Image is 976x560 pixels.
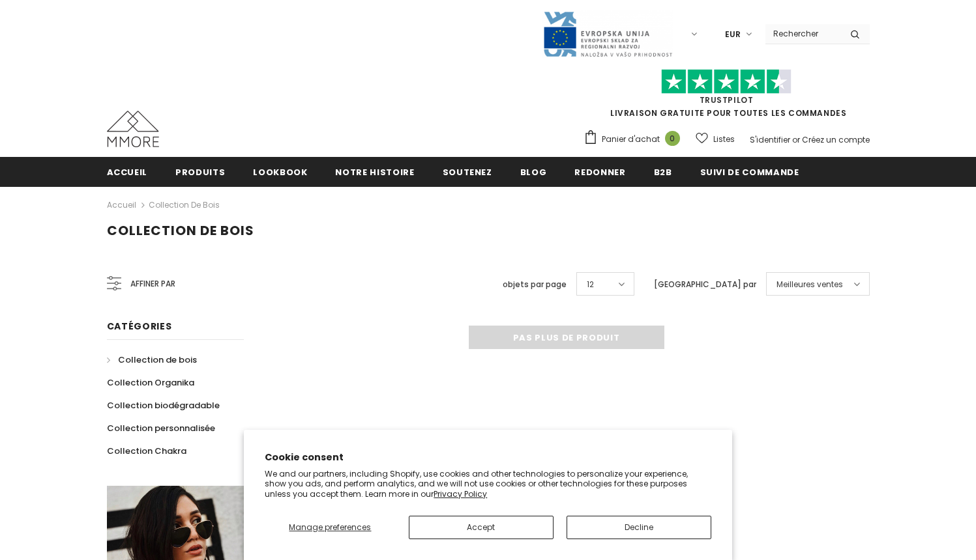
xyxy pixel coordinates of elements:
[107,111,159,147] img: Cas MMORE
[335,166,414,178] span: Notre histoire
[434,488,487,499] a: Privacy Policy
[602,133,660,146] span: Panier d'achat
[587,278,594,291] span: 12
[792,134,800,145] span: or
[335,157,414,186] a: Notre histoire
[574,157,625,186] a: Redonner
[776,278,843,291] span: Meilleures ventes
[665,131,680,146] span: 0
[542,28,673,39] a: Javni Razpis
[289,522,371,533] span: Manage preferences
[520,166,547,178] span: Blog
[107,399,220,412] span: Collection biodégradable
[567,516,711,539] button: Decline
[107,221,254,240] span: Collection de bois
[520,157,547,186] a: Blog
[265,451,711,464] h2: Cookie consent
[700,166,799,178] span: Suivi de commande
[107,445,186,457] span: Collection Chakra
[107,157,148,186] a: Accueil
[654,157,672,186] a: B2B
[107,417,215,440] a: Collection personnalisée
[574,166,625,178] span: Redonner
[654,278,756,291] label: [GEOGRAPHIC_DATA] par
[409,516,554,539] button: Accept
[107,197,136,213] a: Accueil
[118,354,197,366] span: Collection de bois
[443,157,492,186] a: soutenez
[107,376,194,389] span: Collection Organika
[584,130,687,149] a: Panier d'achat 0
[265,516,395,539] button: Manage preferences
[107,371,194,394] a: Collection Organika
[253,166,307,178] span: Lookbook
[750,134,790,145] a: S'identifier
[175,157,225,186] a: Produits
[503,278,567,291] label: objets par page
[765,24,840,43] input: Search Site
[130,277,175,291] span: Affiner par
[107,440,186,462] a: Collection Chakra
[443,166,492,178] span: soutenez
[584,75,870,119] span: LIVRAISON GRATUITE POUR TOUTES LES COMMANDES
[175,166,225,178] span: Produits
[542,10,673,58] img: Javni Razpis
[700,157,799,186] a: Suivi de commande
[149,199,220,210] a: Collection de bois
[696,128,735,150] a: Listes
[265,469,711,499] p: We and our partners, including Shopify, use cookies and other technologies to personalize your ex...
[107,394,220,417] a: Collection biodégradable
[107,320,172,333] span: Catégories
[654,166,672,178] span: B2B
[713,133,735,146] span: Listes
[107,348,197,371] a: Collection de bois
[725,28,741,41] span: EUR
[253,157,307,186] a: Lookbook
[700,94,754,105] a: TrustPilot
[802,134,870,145] a: Créez un compte
[661,69,791,94] img: Faites confiance aux étoiles pilotes
[107,422,215,434] span: Collection personnalisée
[107,166,148,178] span: Accueil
